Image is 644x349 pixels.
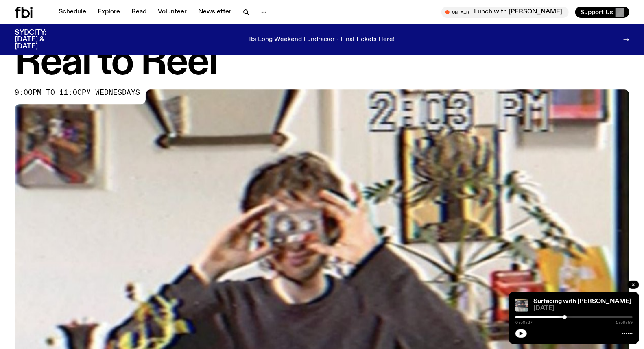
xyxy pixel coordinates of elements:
a: Schedule [54,7,91,18]
a: Read [127,7,151,18]
h1: Real to Reel [15,45,629,81]
span: Support Us [580,9,613,16]
span: 0:50:27 [515,321,533,325]
span: 1:59:59 [616,321,633,325]
p: fbi Long Weekend Fundraiser - Final Tickets Here! [249,36,395,44]
button: On AirLunch with [PERSON_NAME] [441,7,569,18]
span: 9:00pm to 11:00pm wednesdays [15,89,140,96]
span: [DATE] [533,305,633,312]
a: Surfacing with [PERSON_NAME] [533,298,631,305]
a: Explore [93,7,125,18]
h3: SYDCITY: [DATE] & [DATE] [15,29,67,50]
a: Volunteer [153,7,192,18]
button: Support Us [575,7,629,18]
a: Newsletter [193,7,236,18]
